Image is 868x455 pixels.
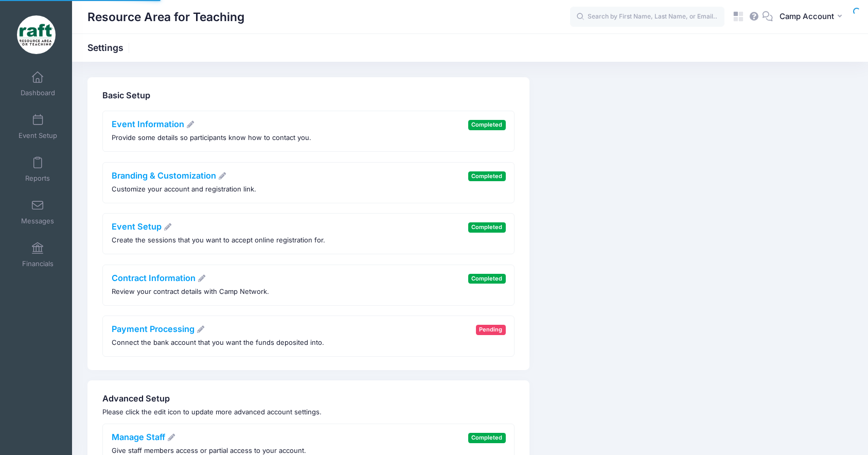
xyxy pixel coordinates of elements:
p: Customize your account and registration link. [112,184,256,195]
h1: Settings [87,42,132,53]
p: Review your contract details with Camp Network. [112,287,269,297]
a: Payment Processing [112,324,205,334]
a: Branding & Customization [112,170,227,181]
h4: Basic Setup [102,91,515,101]
span: Reports [25,174,50,183]
img: Resource Area for Teaching [17,15,56,54]
a: Dashboard [13,66,62,102]
a: Event Information [112,119,195,129]
span: Messages [21,217,54,225]
a: Financials [13,237,62,273]
h1: Resource Area for Teaching [87,5,244,29]
p: Please click the edit icon to update more advanced account settings. [102,407,515,417]
a: Messages [13,194,62,230]
a: Event Setup [112,221,172,232]
span: Completed [468,274,506,284]
a: Event Setup [13,109,62,145]
span: Dashboard [21,89,55,97]
p: Connect the bank account that you want the funds deposited into. [112,338,324,348]
span: Financials [22,259,54,268]
span: Pending [476,325,506,335]
button: Camp Account [773,5,853,29]
span: Completed [468,171,506,181]
p: Create the sessions that you want to accept online registration for. [112,235,325,246]
a: Manage Staff [112,432,176,442]
span: Camp Account [780,11,834,22]
span: Completed [468,222,506,232]
a: Reports [13,151,62,187]
span: Completed [468,433,506,443]
input: Search by First Name, Last Name, or Email... [570,7,724,27]
p: Provide some details so participants know how to contact you. [112,133,311,143]
a: Contract Information [112,273,206,283]
h4: Advanced Setup [102,394,515,404]
span: Completed [468,120,506,130]
span: Event Setup [19,131,57,140]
